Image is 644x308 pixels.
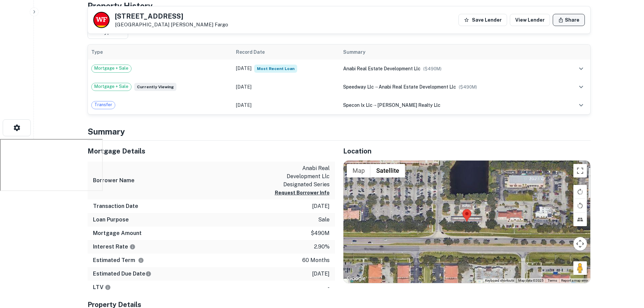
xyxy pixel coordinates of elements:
button: Show street map [347,164,371,177]
h6: Loan Purpose [93,216,129,224]
button: expand row [575,99,587,111]
th: Summary [340,45,562,60]
img: Google [345,274,367,283]
span: Most Recent Loan [254,65,297,73]
h6: Estimated Due Date [93,270,151,278]
a: View Lender [510,14,550,26]
iframe: Chat Widget [610,254,644,286]
div: → [343,101,558,109]
button: Share [553,14,585,26]
h6: Mortgage Amount [93,229,142,237]
svg: The interest rates displayed on the website are for informational purposes only and may be report... [129,244,136,250]
a: Open this area in Google Maps (opens a new window) [345,274,367,283]
p: - [328,283,330,291]
button: Tilt map [573,213,587,226]
p: [GEOGRAPHIC_DATA] [115,22,228,28]
h5: Mortgage Details [88,146,335,156]
span: speedway llc [343,84,374,90]
p: sale [318,216,330,224]
div: → [343,83,558,91]
button: expand row [575,63,587,74]
span: anabi real estate development llc [343,66,421,71]
p: $490m [311,229,330,237]
span: Currently viewing [134,83,176,91]
button: Show satellite imagery [371,164,405,177]
td: [DATE] [233,78,340,96]
span: ($ 490M ) [459,85,477,90]
h6: Interest Rate [93,243,136,251]
svg: Estimate is based on a standard schedule for this type of loan. [145,271,151,277]
button: Drag Pegman onto the map to open Street View [573,261,587,275]
button: Map camera controls [573,237,587,251]
button: Rotate map clockwise [573,185,587,198]
h6: Estimated Term [93,256,144,264]
button: Request Borrower Info [275,189,330,197]
h5: Location [343,146,591,156]
h4: Summary [88,125,591,138]
h6: LTV [93,283,111,291]
p: 2.90% [314,243,330,251]
p: [DATE] [312,270,330,278]
button: Keyboard shortcuts [485,278,514,283]
button: Save Lender [458,14,507,26]
button: Toggle fullscreen view [573,164,587,177]
span: specon ix llc [343,102,373,108]
th: Type [88,45,233,60]
a: Terms (opens in new tab) [548,279,557,282]
h6: Borrower Name [93,176,135,185]
span: [PERSON_NAME] realty llc [377,102,440,108]
td: [DATE] [233,96,340,114]
span: Mortgage + Sale [92,65,131,72]
a: [PERSON_NAME] Fargo [171,22,228,27]
span: Transfer [92,101,115,108]
span: Map data ©2025 [518,279,544,282]
svg: LTVs displayed on the website are for informational purposes only and may be reported incorrectly... [105,284,111,290]
button: Rotate map counterclockwise [573,199,587,212]
p: anabi real development llc designated series [269,164,330,189]
svg: Term is based on a standard schedule for this type of loan. [138,257,144,263]
span: anabi real estate development llc [379,84,456,90]
span: Mortgage + Sale [92,83,131,90]
button: expand row [575,81,587,93]
a: Report a map error [561,279,588,282]
p: 60 months [302,256,330,264]
span: ($ 490M ) [423,66,442,71]
p: [DATE] [312,202,330,210]
h6: Transaction Date [93,202,138,210]
h5: [STREET_ADDRESS] [115,13,228,20]
td: [DATE] [233,60,340,78]
th: Record Date [233,45,340,60]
